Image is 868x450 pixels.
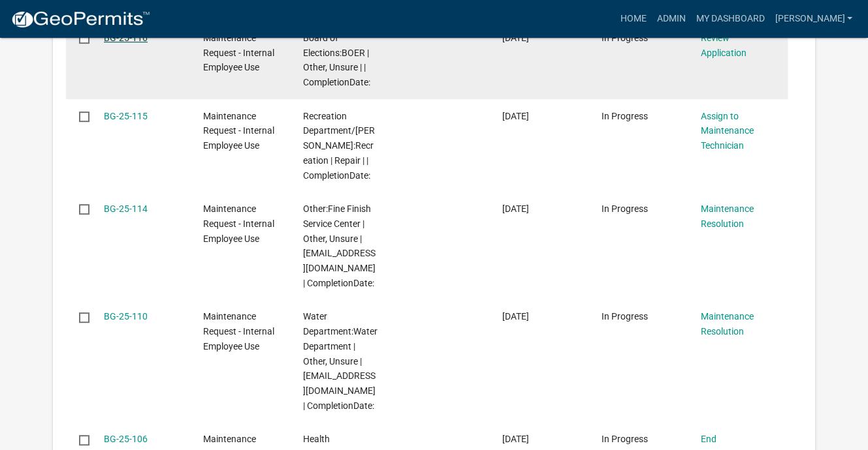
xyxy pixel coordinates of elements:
a: BG-25-106 [104,434,148,444]
span: Water Department:Water Department | Other, Unsure | nmcdaniel@madisonco.us | CompletionDate: [303,311,378,411]
span: 09/17/2025 [502,311,529,322]
span: Other:Fine Finish Service Center | Other, Unsure | nmcdaniel@madisonco.us | CompletionDate: [303,203,376,288]
a: BG-25-114 [104,203,148,214]
a: BG-25-115 [104,111,148,121]
span: Board of Elections:BOER | Other, Unsure | | CompletionDate: [303,33,370,87]
a: End [701,434,716,444]
span: 09/24/2025 [502,33,529,43]
span: 09/15/2025 [502,434,529,444]
a: BG-25-116 [104,33,148,43]
a: Maintenance Resolution [701,203,754,229]
a: BG-25-110 [104,311,148,322]
span: In Progress [602,33,648,43]
span: In Progress [602,203,648,214]
span: Maintenance Request - Internal Employee Use [203,311,274,352]
span: Maintenance Request - Internal Employee Use [203,203,274,244]
span: 09/23/2025 [502,203,529,214]
a: Admin [651,7,690,31]
a: Maintenance Resolution [701,311,754,337]
a: My Dashboard [690,7,769,31]
span: Maintenance Request - Internal Employee Use [203,33,274,73]
span: Recreation Department/Sammy Haggard:Recreation | Repair | | CompletionDate: [303,111,375,181]
a: [PERSON_NAME] [769,7,858,31]
span: In Progress [602,434,648,444]
span: In Progress [602,111,648,121]
span: 09/23/2025 [502,111,529,121]
a: Assign to Maintenance Technician [701,111,754,151]
span: In Progress [602,311,648,322]
a: Home [615,7,651,31]
span: Maintenance Request - Internal Employee Use [203,111,274,151]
